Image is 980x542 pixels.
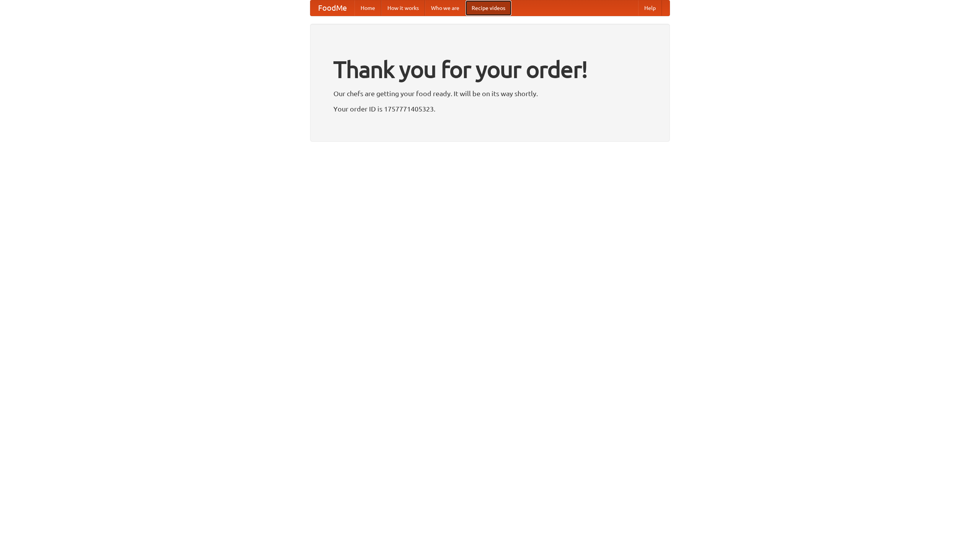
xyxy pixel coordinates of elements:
p: Your order ID is 1757771405323. [333,103,647,115]
h1: Thank you for your order! [333,51,647,88]
a: Home [354,0,381,16]
a: Recipe videos [465,0,511,16]
a: How it works [381,0,425,16]
a: FoodMe [310,0,354,16]
a: Help [638,0,662,16]
p: Our chefs are getting your food ready. It will be on its way shortly. [333,88,647,99]
a: Who we are [425,0,465,16]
